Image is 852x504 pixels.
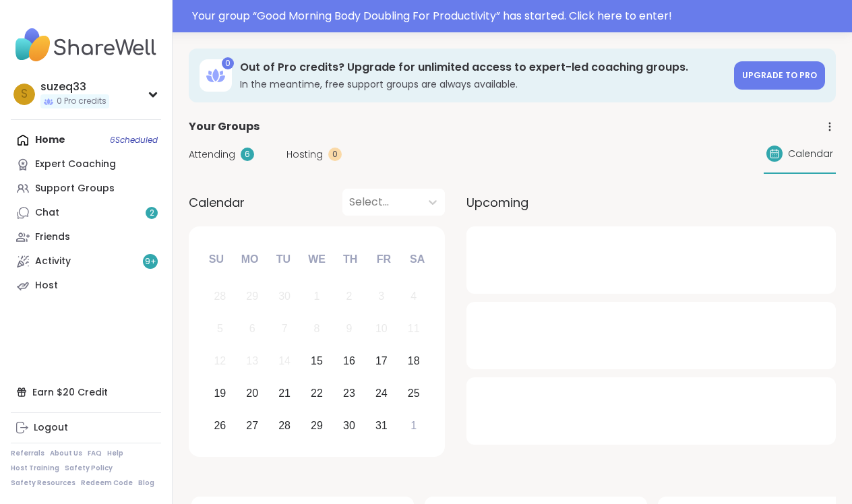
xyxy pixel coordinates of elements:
[238,411,267,440] div: Choose Monday, October 27th, 2025
[246,352,258,370] div: 13
[11,449,44,458] a: Referrals
[328,148,342,161] div: 0
[222,57,234,69] div: 0
[402,245,432,274] div: Sa
[240,77,726,91] h3: In the meantime, free support groups are always available.
[35,182,115,195] div: Support Groups
[11,225,161,249] a: Friends
[278,287,291,305] div: 30
[35,230,70,244] div: Friends
[150,208,154,219] span: 2
[81,478,133,488] a: Redeem Code
[335,282,364,311] div: Not available Thursday, October 2nd, 2025
[217,319,223,338] div: 5
[11,380,161,404] div: Earn $20 Credit
[238,379,267,408] div: Choose Monday, October 20th, 2025
[408,352,420,370] div: 18
[249,319,255,338] div: 6
[311,416,323,435] div: 29
[206,379,235,408] div: Choose Sunday, October 19th, 2025
[238,282,267,311] div: Not available Monday, September 29th, 2025
[35,206,59,220] div: Chat
[302,245,332,274] div: We
[145,256,156,267] span: 9 +
[367,411,396,440] div: Choose Friday, October 31st, 2025
[21,86,28,103] span: s
[399,347,428,376] div: Choose Saturday, October 18th, 2025
[410,287,417,305] div: 4
[189,193,245,212] span: Calendar
[314,319,320,338] div: 8
[238,347,267,376] div: Not available Monday, October 13th, 2025
[734,61,825,90] a: Upgrade to Pro
[311,384,323,402] div: 22
[375,416,388,435] div: 31
[202,245,231,274] div: Su
[11,274,161,298] a: Host
[367,347,396,376] div: Choose Friday, October 17th, 2025
[408,319,420,338] div: 11
[788,147,833,161] span: Calendar
[375,319,388,338] div: 10
[367,282,396,311] div: Not available Friday, October 3rd, 2025
[34,421,68,435] div: Logout
[11,177,161,201] a: Support Groups
[343,416,355,435] div: 30
[303,315,332,344] div: Not available Wednesday, October 8th, 2025
[35,255,71,268] div: Activity
[303,411,332,440] div: Choose Wednesday, October 29th, 2025
[399,411,428,440] div: Choose Saturday, November 1st, 2025
[214,416,226,435] div: 26
[206,282,235,311] div: Not available Sunday, September 28th, 2025
[742,69,817,81] span: Upgrade to Pro
[282,319,288,338] div: 7
[40,80,109,94] div: suzeq33
[303,347,332,376] div: Choose Wednesday, October 15th, 2025
[235,245,264,274] div: Mo
[399,315,428,344] div: Not available Saturday, October 11th, 2025
[278,352,291,370] div: 14
[65,464,113,473] a: Safety Policy
[107,449,123,458] a: Help
[314,287,320,305] div: 1
[375,384,388,402] div: 24
[35,279,58,292] div: Host
[346,287,352,305] div: 2
[206,347,235,376] div: Not available Sunday, October 12th, 2025
[11,201,161,225] a: Chat2
[35,158,116,171] div: Expert Coaching
[335,347,364,376] div: Choose Thursday, October 16th, 2025
[303,379,332,408] div: Choose Wednesday, October 22nd, 2025
[335,379,364,408] div: Choose Thursday, October 23rd, 2025
[206,315,235,344] div: Not available Sunday, October 5th, 2025
[214,287,226,305] div: 28
[399,379,428,408] div: Choose Saturday, October 25th, 2025
[346,319,352,338] div: 9
[375,352,388,370] div: 17
[270,282,299,311] div: Not available Tuesday, September 30th, 2025
[336,245,365,274] div: Th
[57,96,106,107] span: 0 Pro credits
[399,282,428,311] div: Not available Saturday, October 4th, 2025
[11,478,75,488] a: Safety Resources
[367,379,396,408] div: Choose Friday, October 24th, 2025
[88,449,102,458] a: FAQ
[369,245,398,274] div: Fr
[303,282,332,311] div: Not available Wednesday, October 1st, 2025
[311,352,323,370] div: 15
[50,449,82,458] a: About Us
[343,384,355,402] div: 23
[189,148,235,162] span: Attending
[270,379,299,408] div: Choose Tuesday, October 21st, 2025
[238,315,267,344] div: Not available Monday, October 6th, 2025
[138,478,154,488] a: Blog
[214,352,226,370] div: 12
[204,280,429,441] div: month 2025-10
[206,411,235,440] div: Choose Sunday, October 26th, 2025
[11,22,161,69] img: ShareWell Nav Logo
[246,416,258,435] div: 27
[286,148,323,162] span: Hosting
[11,249,161,274] a: Activity9+
[214,384,226,402] div: 19
[410,416,417,435] div: 1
